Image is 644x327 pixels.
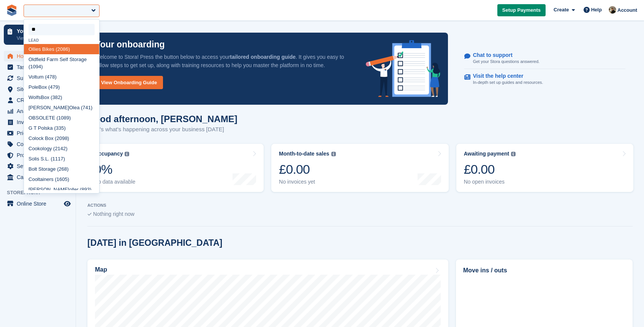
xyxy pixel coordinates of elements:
[94,151,123,157] div: Occupancy
[497,4,546,17] a: Setup Payments
[94,179,135,185] div: No data available
[24,185,99,195] div: [PERSON_NAME] ler (893)
[17,106,62,116] span: Analytics
[17,73,62,83] span: Subscriptions
[24,44,99,54] div: lies Bikes (2086)
[24,82,99,93] div: P eBox (479)
[93,211,134,217] span: Nothing right now
[87,238,222,248] h2: [DATE] in [GEOGRAPHIC_DATA]
[95,53,354,69] p: Welcome to Stora! Press the button below to access your . It gives you easy to follow steps to ge...
[4,128,72,138] a: menu
[464,151,510,157] div: Awaiting payment
[95,266,107,273] h2: Map
[28,57,33,62] span: Ol
[17,128,62,138] span: Pricing
[87,125,237,134] p: Here's what's happening across your business [DATE]
[4,106,72,116] a: menu
[17,139,62,149] span: Coupons
[464,69,625,90] a: Visit the help center In-depth set up guides and resources.
[69,187,73,192] span: ol
[473,73,537,79] p: Visit the help center
[4,95,72,105] a: menu
[456,144,633,192] a: Awaiting payment £0.00 No open invoices
[17,172,62,182] span: Capital
[32,74,35,80] span: ol
[63,199,72,208] a: Preview store
[4,117,72,127] a: menu
[366,40,440,97] img: onboarding-info-6c161a55d2c0e0a8cae90662b2fe09162a5109e8cc188191df67fb4f79e88e88.svg
[279,162,335,177] div: £0.00
[463,266,625,275] h2: Move ins / outs
[24,93,99,103] div: W fsBox (382)
[95,76,163,89] a: View Onboarding Guide
[24,134,99,144] div: C ock Box (2098)
[591,6,602,14] span: Help
[617,6,637,14] span: Account
[554,6,569,14] span: Create
[464,48,625,69] a: Chat to support Get your Stora questions answered.
[24,103,99,113] div: [PERSON_NAME] ea (741)
[28,46,33,52] span: Ol
[271,144,448,192] a: Month-to-date sales £0.00 No invoices yet
[502,6,541,14] span: Setup Payments
[32,156,36,162] span: ol
[24,175,99,185] div: Co tainers (1605)
[4,172,72,182] a: menu
[41,125,45,131] span: ol
[464,179,516,185] div: No open invoices
[17,161,62,171] span: Settings
[230,54,296,60] strong: tailored onboarding guide
[17,198,62,209] span: Online Store
[17,51,62,61] span: Home
[4,73,72,83] a: menu
[511,152,516,156] img: icon-info-grey-7440780725fd019a000dd9b08b2336e03edf1995a4989e88bcd33f0948082b44.svg
[609,6,616,14] img: Oliver Bruce
[17,84,62,94] span: Sites
[17,95,62,105] span: CRM
[17,62,62,72] span: Tasks
[69,105,74,110] span: Ol
[4,62,72,72] a: menu
[40,146,44,151] span: ol
[4,198,72,209] a: menu
[17,35,62,42] p: View next steps
[24,154,99,164] div: S is S.L. (1117)
[473,58,540,65] p: Get your Stora questions answered.
[32,135,36,141] span: ol
[87,114,237,124] h1: Good afternoon, [PERSON_NAME]
[32,84,36,90] span: ol
[39,115,45,121] span: OL
[24,72,99,82] div: V tum (478)
[33,94,37,100] span: ol
[24,164,99,175] div: B t Storage (268)
[24,54,99,72] div: dfield Farm Self Storage (1094)
[87,203,633,208] p: ACTIONS
[7,189,76,197] span: Storefront
[279,151,329,157] div: Month-to-date sales
[32,166,36,172] span: ol
[473,52,533,58] p: Chat to support
[4,139,72,149] a: menu
[24,113,99,123] div: OBS ETE (1089)
[17,117,62,127] span: Invoices
[6,5,17,16] img: stora-icon-8386f47178a22dfd0bd8f6a31ec36ba5ce8667c1dd55bd0f319d3a0aa187defe.svg
[24,144,99,154] div: Cook ogy (2142)
[473,79,543,86] p: In-depth set up guides and resources.
[87,144,264,192] a: Occupancy 0% No data available
[4,84,72,94] a: menu
[4,51,72,61] a: menu
[87,213,92,216] img: blank_slate_check_icon-ba018cac091ee9be17c0a81a6c232d5eb81de652e7a59be601be346b1b6ddf79.svg
[17,150,62,160] span: Protection
[279,179,335,185] div: No invoices yet
[331,152,336,156] img: icon-info-grey-7440780725fd019a000dd9b08b2336e03edf1995a4989e88bcd33f0948082b44.svg
[4,150,72,160] a: menu
[4,161,72,171] a: menu
[24,38,99,42] div: Lead
[35,176,39,182] span: ol
[464,162,516,177] div: £0.00
[94,162,135,177] div: 0%
[24,123,99,134] div: G T P ska (335)
[17,28,62,34] p: Your onboarding
[95,40,165,49] p: Your onboarding
[4,25,72,45] a: Your onboarding View next steps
